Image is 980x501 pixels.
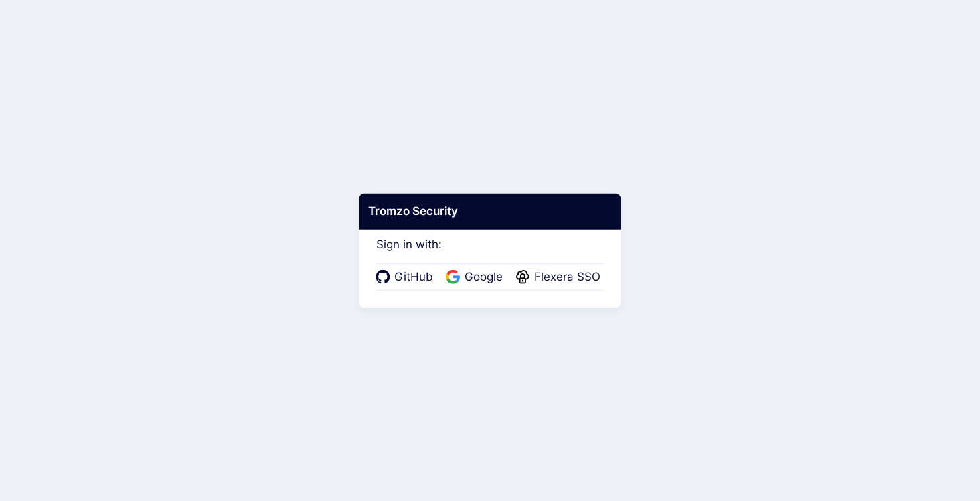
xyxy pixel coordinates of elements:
[359,194,621,230] div: Tromzo Security
[461,269,507,286] span: Google
[376,269,437,286] a: GitHub
[530,269,604,286] span: Flexera SSO
[390,269,437,286] span: GitHub
[376,220,604,291] div: Sign in with:
[516,269,604,286] a: Flexera SSO
[446,269,507,286] a: Google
